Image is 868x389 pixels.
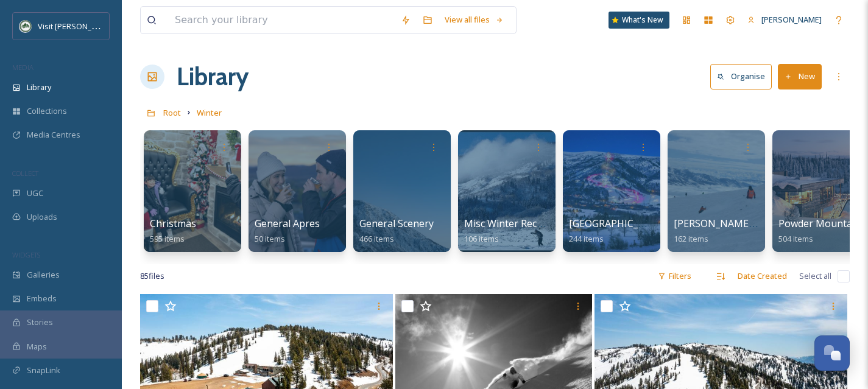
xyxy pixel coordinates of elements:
[27,211,57,223] span: Uploads
[778,64,822,89] button: New
[27,365,60,376] span: SnapLink
[27,293,57,304] span: Embeds
[741,8,828,32] a: [PERSON_NAME]
[38,20,115,32] span: Visit [PERSON_NAME]
[778,217,861,230] span: Powder Mountain
[464,233,499,244] span: 106 items
[710,64,772,89] button: Organise
[27,105,67,117] span: Collections
[569,218,667,244] a: [GEOGRAPHIC_DATA]244 items
[710,64,778,89] a: Organise
[27,317,53,328] span: Stories
[778,233,813,244] span: 504 items
[359,217,434,230] span: General Scenery
[464,217,570,230] span: Misc Winter Recreation
[163,107,181,118] span: Root
[197,105,222,120] a: Winter
[652,264,697,288] div: Filters
[439,8,510,32] a: View all files
[163,105,181,120] a: Root
[814,335,850,371] button: Open Chat
[27,187,43,199] span: UGC
[761,14,822,25] span: [PERSON_NAME]
[150,233,185,244] span: 595 items
[359,233,394,244] span: 466 items
[255,218,320,244] a: General Apres50 items
[12,250,40,259] span: WIDGETS
[674,233,708,244] span: 162 items
[359,218,434,244] a: General Scenery466 items
[569,233,604,244] span: 244 items
[12,63,34,72] span: MEDIA
[150,218,196,244] a: Christmas595 items
[12,169,38,178] span: COLLECT
[27,82,51,93] span: Library
[674,217,823,230] span: [PERSON_NAME] Valley Adaptive
[177,58,249,95] a: Library
[197,107,222,118] span: Winter
[27,341,47,352] span: Maps
[674,218,823,244] a: [PERSON_NAME] Valley Adaptive162 items
[140,270,164,282] span: 85 file s
[255,217,320,230] span: General Apres
[799,270,831,282] span: Select all
[464,218,570,244] a: Misc Winter Recreation106 items
[150,217,196,230] span: Christmas
[569,217,667,230] span: [GEOGRAPHIC_DATA]
[19,20,32,32] img: Unknown.png
[27,129,80,141] span: Media Centres
[27,269,60,281] span: Galleries
[778,218,861,244] a: Powder Mountain504 items
[255,233,285,244] span: 50 items
[609,12,669,29] a: What's New
[732,264,793,288] div: Date Created
[169,7,395,33] input: Search your library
